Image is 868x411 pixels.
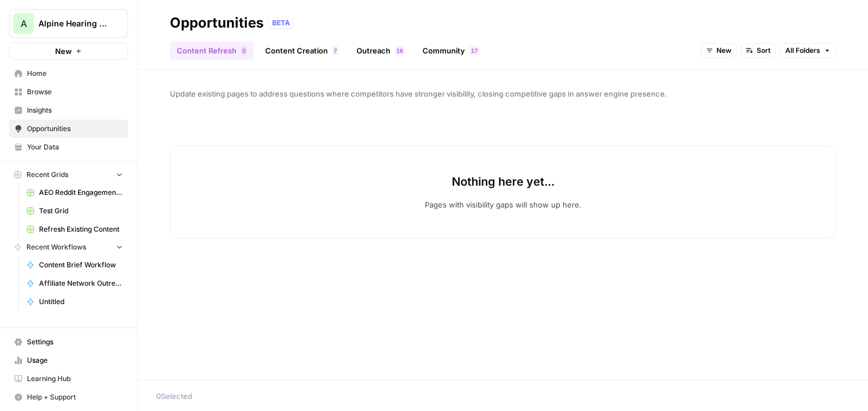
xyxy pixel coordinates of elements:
[400,46,403,55] span: 6
[241,46,247,55] div: 0
[21,202,128,220] a: Test Grid
[9,138,128,156] a: Your Data
[27,337,123,347] span: Settings
[21,293,128,311] a: Untitled
[27,68,123,79] span: Home
[701,43,737,58] button: New
[39,187,123,198] span: AEO Reddit Engagement (1)
[416,41,486,60] a: Community17
[9,9,128,38] button: Workspace: Alpine Hearing Protection
[334,46,337,55] span: 7
[156,390,850,402] div: 0 Selected
[780,43,836,58] button: All Folders
[9,101,128,120] a: Insights
[27,355,123,366] span: Usage
[258,41,345,60] a: Content Creation7
[27,142,123,152] span: Your Data
[757,45,770,56] span: Sort
[27,87,123,97] span: Browse
[170,41,254,60] a: Content Refresh0
[474,46,478,55] span: 7
[9,166,128,183] button: Recent Grids
[395,46,404,55] div: 16
[268,17,294,29] div: BETA
[26,242,86,252] span: Recent Workflows
[26,170,68,180] span: Recent Grids
[39,224,123,235] span: Refresh Existing Content
[39,278,123,289] span: Affiliate Network Outreach
[170,88,836,99] span: Update existing pages to address questions where competitors have stronger visibility, closing co...
[21,220,128,239] a: Refresh Existing Content
[9,388,128,406] button: Help + Support
[27,124,123,134] span: Opportunities
[242,46,246,55] span: 0
[716,45,731,56] span: New
[350,41,411,60] a: Outreach16
[471,46,474,55] span: 1
[785,45,820,56] span: All Folders
[39,260,123,270] span: Content Brief Workflow
[470,46,479,55] div: 17
[9,120,128,138] a: Opportunities
[27,105,123,116] span: Insights
[27,374,123,384] span: Learning Hub
[425,199,582,210] p: Pages with visibility gaps will show up here.
[39,206,123,216] span: Test Grid
[9,351,128,370] a: Usage
[21,274,128,293] a: Affiliate Network Outreach
[9,64,128,83] a: Home
[39,297,123,307] span: Untitled
[38,18,108,29] span: Alpine Hearing Protection
[741,43,776,58] button: Sort
[21,183,128,202] a: AEO Reddit Engagement (1)
[9,370,128,388] a: Learning Hub
[396,46,400,55] span: 1
[27,392,123,402] span: Help + Support
[21,17,27,30] span: A
[170,14,263,32] div: Opportunities
[9,43,128,60] button: New
[21,256,128,274] a: Content Brief Workflow
[332,46,338,55] div: 7
[55,45,72,57] span: New
[9,239,128,256] button: Recent Workflows
[452,174,555,190] p: Nothing here yet...
[9,333,128,351] a: Settings
[9,83,128,101] a: Browse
